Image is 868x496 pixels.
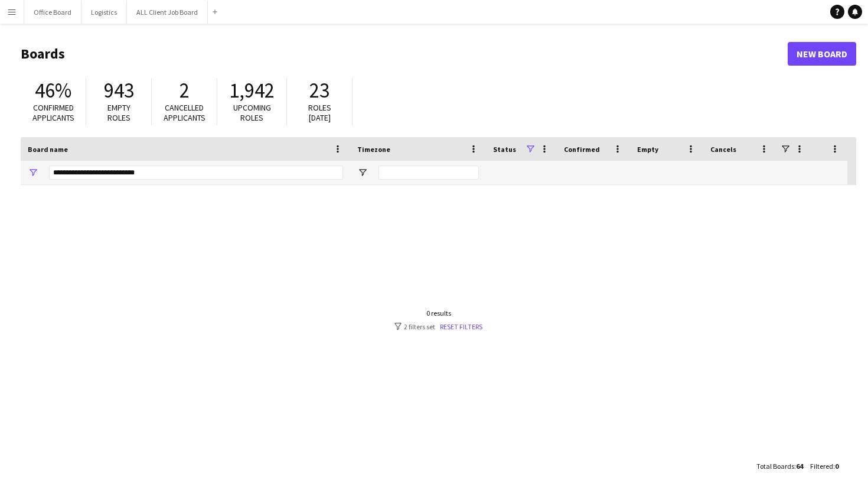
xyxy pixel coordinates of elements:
[810,462,833,471] span: Filtered
[21,45,788,63] h1: Boards
[756,462,794,471] span: Total Boards
[180,77,190,103] span: 2
[35,77,71,103] span: 46%
[564,145,600,154] span: Confirmed
[637,145,658,154] span: Empty
[440,322,482,331] a: Reset filters
[394,309,482,317] div: 0 results
[28,145,68,154] span: Board name
[394,322,482,331] div: 2 filters set
[49,166,343,180] input: Board name Filter Input
[357,145,390,154] span: Timezone
[309,77,329,103] span: 23
[28,167,38,178] button: Open Filter Menu
[788,42,856,66] a: New Board
[164,102,205,123] span: Cancelled applicants
[32,102,74,123] span: Confirmed applicants
[493,145,516,154] span: Status
[24,1,81,24] button: Office Board
[756,455,803,478] div: :
[835,462,838,471] span: 0
[81,1,127,24] button: Logistics
[104,77,134,103] span: 943
[127,1,208,24] button: ALL Client Job Board
[357,167,368,178] button: Open Filter Menu
[710,145,736,154] span: Cancels
[308,102,331,123] span: Roles [DATE]
[796,462,803,471] span: 64
[229,77,275,103] span: 1,942
[107,102,130,123] span: Empty roles
[810,455,838,478] div: :
[233,102,271,123] span: Upcoming roles
[378,166,479,180] input: Timezone Filter Input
